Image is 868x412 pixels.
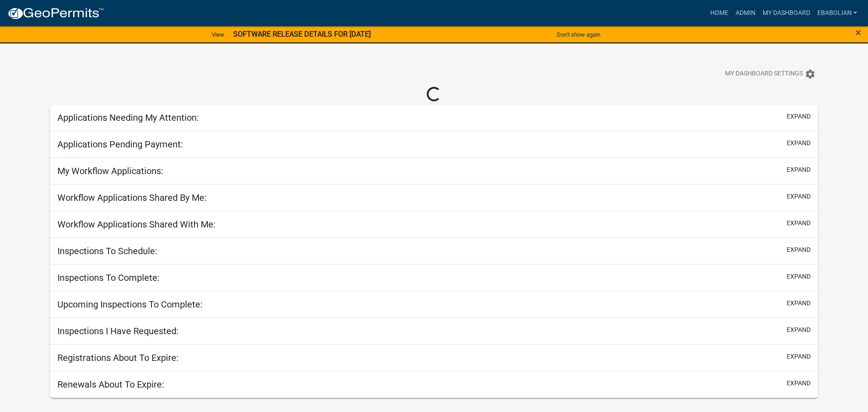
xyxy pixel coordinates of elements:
h5: Inspections To Complete: [57,272,160,283]
h5: Workflow Applications Shared With Me: [57,219,216,230]
strong: SOFTWARE RELEASE DETAILS FOR [DATE] [233,30,371,38]
h5: Workflow Applications Shared By Me: [57,192,207,203]
a: Admin [732,5,759,22]
button: expand [787,245,811,255]
button: expand [787,218,811,228]
h5: Upcoming Inspections To Complete: [57,299,203,310]
button: Don't show again [553,27,604,42]
button: expand [787,379,811,388]
a: ebabolian [814,5,861,22]
button: expand [787,272,811,281]
button: expand [787,165,811,175]
h5: Applications Needing My Attention: [57,112,199,123]
a: My Dashboard [759,5,814,22]
button: expand [787,112,811,121]
button: Close [855,27,861,38]
span: × [855,26,861,39]
h5: Inspections I Have Requested: [57,326,179,336]
a: Home [707,5,732,22]
h5: Registrations About To Expire: [57,352,179,363]
button: expand [787,325,811,335]
button: My Dashboard Settingssettings [718,65,823,83]
a: View [208,27,228,42]
h5: Renewals About To Expire: [57,379,164,390]
button: expand [787,352,811,361]
h5: Applications Pending Payment: [57,139,183,150]
i: settings [805,69,816,80]
span: My Dashboard Settings [725,69,803,80]
h5: Inspections To Schedule: [57,246,157,256]
button: expand [787,298,811,308]
h5: My Workflow Applications: [57,166,163,176]
button: expand [787,192,811,201]
button: expand [787,138,811,148]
